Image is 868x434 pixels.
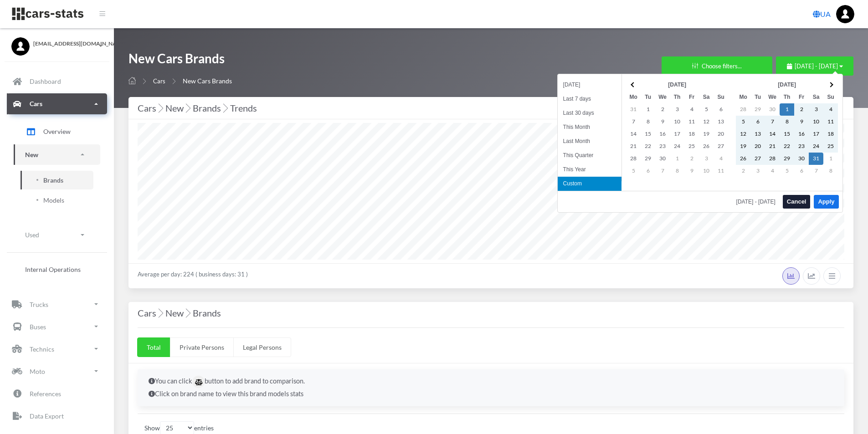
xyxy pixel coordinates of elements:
td: 29 [641,153,655,165]
td: 20 [750,140,765,153]
th: Su [714,91,728,103]
p: Technics [30,343,54,355]
p: Data Export [30,410,64,422]
td: 5 [780,165,794,177]
a: Data Export [7,405,107,426]
td: 9 [655,116,670,128]
td: 4 [823,103,838,116]
td: 11 [823,116,838,128]
th: Th [670,91,684,103]
td: 10 [670,116,684,128]
th: [DATE] [750,79,823,91]
td: 3 [809,103,823,116]
th: Fr [684,91,699,103]
span: Models [43,195,64,205]
a: Internal Operations [14,260,100,279]
td: 28 [626,153,641,165]
td: 24 [670,140,684,153]
a: New [14,144,100,165]
td: 21 [765,140,780,153]
td: 2 [736,165,750,177]
a: Trucks [7,294,107,315]
td: 10 [699,165,714,177]
a: Dashboard [7,71,107,92]
a: ... [836,5,854,23]
a: Cars [7,93,107,114]
td: 20 [714,128,728,140]
td: 10 [809,116,823,128]
td: 5 [736,116,750,128]
a: Cars [153,77,165,85]
li: This Quarter [558,148,621,163]
p: Buses [30,321,46,332]
td: 7 [626,116,641,128]
td: 2 [655,103,670,116]
p: Cars [30,98,42,109]
td: 23 [655,140,670,153]
td: 27 [714,140,728,153]
span: Internal Operations [25,265,81,274]
td: 12 [699,116,714,128]
span: Brands [43,175,63,185]
td: 5 [626,165,641,177]
td: 12 [736,128,750,140]
td: 25 [684,140,699,153]
a: [EMAIL_ADDRESS][DOMAIN_NAME] [11,37,103,48]
td: 17 [809,128,823,140]
td: 19 [699,128,714,140]
td: 19 [736,140,750,153]
td: 22 [641,140,655,153]
p: Dashboard [30,76,61,87]
li: Last 30 days [558,106,621,120]
td: 26 [699,140,714,153]
td: 11 [684,116,699,128]
td: 8 [780,116,794,128]
div: You can click button to add brand to comparison. Click on brand name to view this brand models stats [138,369,844,406]
th: Th [780,91,794,103]
td: 2 [794,103,809,116]
th: Mo [626,91,641,103]
a: Technics [7,338,107,359]
td: 4 [765,165,780,177]
td: 21 [626,140,641,153]
td: 31 [809,153,823,165]
button: Cancel [783,195,811,209]
a: Models [21,191,93,209]
td: 15 [780,128,794,140]
h4: Cars New Brands [138,306,844,320]
td: 18 [684,128,699,140]
th: Sa [809,91,823,103]
p: New [25,149,38,160]
p: Moto [30,366,45,377]
td: 2 [684,153,699,165]
td: 1 [670,153,684,165]
div: Average per day: 224 ( business days: 31 ) [128,263,853,288]
td: 8 [670,165,684,177]
li: Custom [558,177,621,191]
td: 30 [765,103,780,116]
p: Trucks [30,299,48,310]
td: 14 [626,128,641,140]
span: [DATE] - [DATE] [736,199,779,204]
td: 3 [750,165,765,177]
p: References [30,388,61,399]
td: 3 [699,153,714,165]
td: 13 [714,116,728,128]
li: This Month [558,120,621,134]
td: 27 [750,153,765,165]
td: 17 [670,128,684,140]
td: 4 [684,103,699,116]
a: Moto [7,361,107,382]
th: Tu [641,91,655,103]
span: New Cars Brands [183,77,232,85]
td: 29 [780,153,794,165]
a: References [7,383,107,404]
button: [DATE] - [DATE] [776,56,853,76]
td: 1 [641,103,655,116]
td: 6 [641,165,655,177]
td: 30 [794,153,809,165]
td: 9 [794,116,809,128]
td: 18 [823,128,838,140]
a: Legal Persons [233,337,291,357]
td: 23 [794,140,809,153]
